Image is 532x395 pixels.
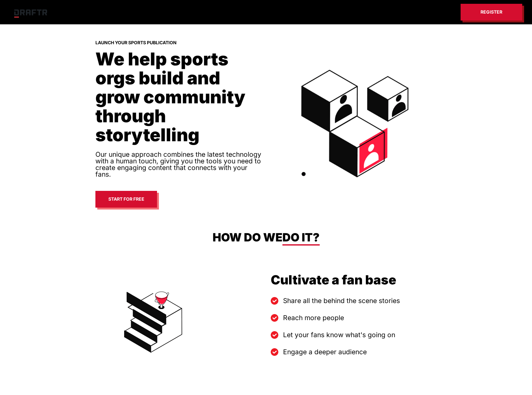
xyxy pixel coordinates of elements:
li: Engage a deeper audience [271,344,437,361]
img: draftr_logo_fc.svg [14,9,47,18]
h3: Cultivate a fan base [271,274,437,286]
div: how do we [91,232,441,243]
h1: We help sports orgs build and grow community through storytelling [95,50,261,144]
a: Login [435,7,461,17]
p: Launch your sports publication [95,40,261,45]
a: Start for free [95,191,157,208]
li: Share all the behind the scene stories [271,293,437,310]
li: Let your fans know what's going on [271,327,437,344]
a: Register [461,4,522,21]
a: do it? [282,230,320,246]
h4: Our unique approach combines the latest technology with a human touch, giving you the tools you n... [95,151,261,178]
li: Reach more people [271,310,437,327]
